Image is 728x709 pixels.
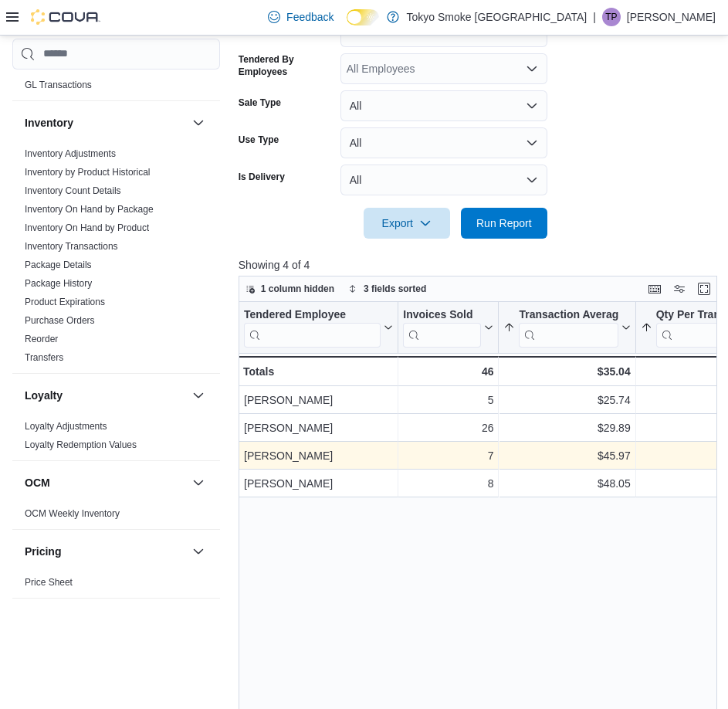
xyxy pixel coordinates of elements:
p: | [593,8,596,26]
button: All [340,127,547,158]
span: Inventory Count Details [25,185,121,197]
span: Inventory Adjustments [25,148,116,160]
button: 1 column hidden [239,280,340,298]
div: Totals [243,362,393,381]
div: [PERSON_NAME] [244,446,393,465]
div: 46 [403,362,493,381]
span: Loyalty Redemption Values [25,439,137,451]
label: Sale Type [239,97,281,109]
a: Loyalty Adjustments [25,421,107,432]
a: Transfers [25,352,63,363]
span: Price Sheet [25,576,73,589]
button: Open list of options [526,63,538,75]
div: 5 [403,391,493,409]
span: Inventory On Hand by Package [25,203,154,215]
div: Invoices Sold [403,307,481,347]
div: 26 [403,419,493,437]
a: Package Details [25,260,92,270]
span: GL Transactions [25,79,92,91]
span: 3 fields sorted [364,283,426,295]
button: Pricing [25,544,186,559]
button: Display options [670,280,689,298]
div: $29.89 [503,419,630,437]
div: $35.04 [503,362,630,381]
a: OCM Weekly Inventory [25,508,120,519]
h3: Pricing [25,544,61,559]
a: Reorder [25,334,58,344]
div: [PERSON_NAME] [244,474,393,493]
button: Enter fullscreen [695,280,713,298]
label: Tendered By Employees [239,53,334,78]
img: Cova [31,9,100,25]
p: Showing 4 of 4 [239,257,723,273]
span: Package Details [25,259,92,271]
a: Purchase Orders [25,315,95,326]
span: Feedback [286,9,334,25]
div: Transaction Average [519,307,618,347]
button: Run Report [461,208,547,239]
button: Inventory [25,115,186,131]
span: Loyalty Adjustments [25,420,107,433]
button: Loyalty [25,388,186,403]
div: Tendered Employee [244,307,381,322]
div: Taylor Pontin [602,8,621,26]
a: Inventory On Hand by Product [25,222,149,233]
span: TP [605,8,617,26]
h3: Loyalty [25,388,63,403]
h3: Inventory [25,115,73,131]
a: Inventory On Hand by Package [25,204,154,215]
a: Inventory by Product Historical [25,167,151,178]
button: Inventory [189,114,208,132]
button: OCM [189,473,208,492]
button: Pricing [189,542,208,561]
div: Transaction Average [519,307,618,322]
div: [PERSON_NAME] [244,419,393,437]
div: $25.74 [503,391,630,409]
span: Inventory Transactions [25,240,118,253]
label: Is Delivery [239,171,285,183]
div: OCM [12,504,220,529]
div: 8 [403,474,493,493]
span: Inventory by Product Historical [25,166,151,178]
button: Transaction Average [503,307,630,347]
a: Product Expirations [25,297,105,307]
a: Feedback [262,2,340,32]
button: Keyboard shortcuts [645,280,664,298]
a: Package History [25,278,92,289]
span: Reorder [25,333,58,345]
div: Pricing [12,573,220,598]
div: Tendered Employee [244,307,381,347]
span: OCM Weekly Inventory [25,507,120,520]
a: Inventory Count Details [25,185,121,196]
div: [PERSON_NAME] [244,391,393,409]
h3: OCM [25,475,50,490]
div: $45.97 [503,446,630,465]
span: Export [373,208,441,239]
label: Use Type [239,134,279,146]
button: 3 fields sorted [342,280,432,298]
div: Finance [12,57,220,100]
button: All [340,90,547,121]
p: Tokyo Smoke [GEOGRAPHIC_DATA] [407,8,587,26]
span: Run Report [476,215,532,231]
span: Dark Mode [347,25,347,26]
div: Loyalty [12,417,220,460]
span: Transfers [25,351,63,364]
a: Inventory Adjustments [25,148,116,159]
button: OCM [25,475,186,490]
a: GL Transactions [25,80,92,90]
button: Loyalty [189,386,208,405]
div: $48.05 [503,474,630,493]
div: 7 [403,446,493,465]
span: 1 column hidden [261,283,334,295]
div: Invoices Sold [403,307,481,322]
button: All [340,165,547,195]
span: Package History [25,277,92,290]
a: Inventory Transactions [25,241,118,252]
div: Inventory [12,144,220,373]
input: Dark Mode [347,9,379,25]
button: Export [364,208,450,239]
a: Price Sheet [25,577,73,588]
span: Inventory On Hand by Product [25,222,149,234]
button: Tendered Employee [244,307,393,347]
